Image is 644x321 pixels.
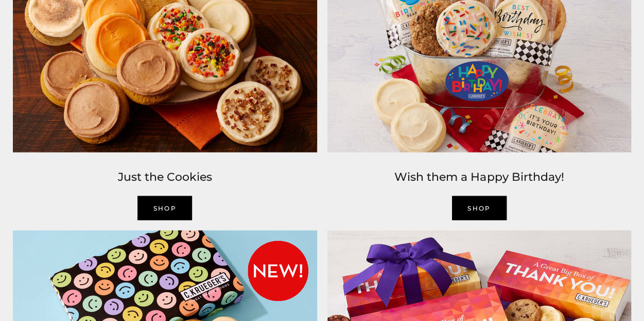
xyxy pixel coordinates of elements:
[452,196,507,220] a: SHOP
[327,168,632,186] h2: Wish them a Happy Birthday!
[13,168,317,186] h2: Just the Cookies
[137,196,192,220] a: SHOP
